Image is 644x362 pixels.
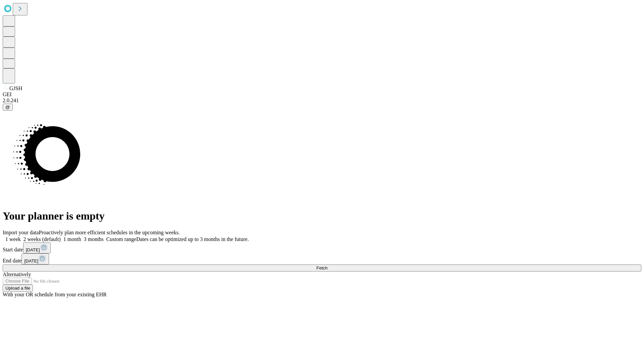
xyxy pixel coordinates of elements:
span: With your OR schedule from your existing EHR [3,292,107,297]
div: GEI [3,92,641,98]
span: 1 week [5,236,21,242]
span: [DATE] [26,247,40,252]
button: Upload a file [3,285,33,292]
button: [DATE] [23,242,51,253]
span: Alternatively [3,271,31,277]
h1: Your planner is empty [3,210,641,222]
span: Custom range [106,236,136,242]
button: [DATE] [21,253,49,264]
span: GJSH [9,85,22,91]
span: Fetch [316,265,327,270]
span: Dates can be optimized up to 3 months in the future. [136,236,249,242]
span: Proactively plan more efficient schedules in the upcoming weeks. [39,230,180,235]
div: End date [3,253,641,264]
button: Fetch [3,264,641,271]
div: 2.0.241 [3,98,641,104]
span: [DATE] [24,258,38,263]
span: 2 weeks (default) [23,236,61,242]
button: @ [3,104,13,111]
span: @ [5,105,10,110]
span: 1 month [63,236,81,242]
div: Start date [3,242,641,253]
span: Import your data [3,230,39,235]
span: 3 months [84,236,104,242]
